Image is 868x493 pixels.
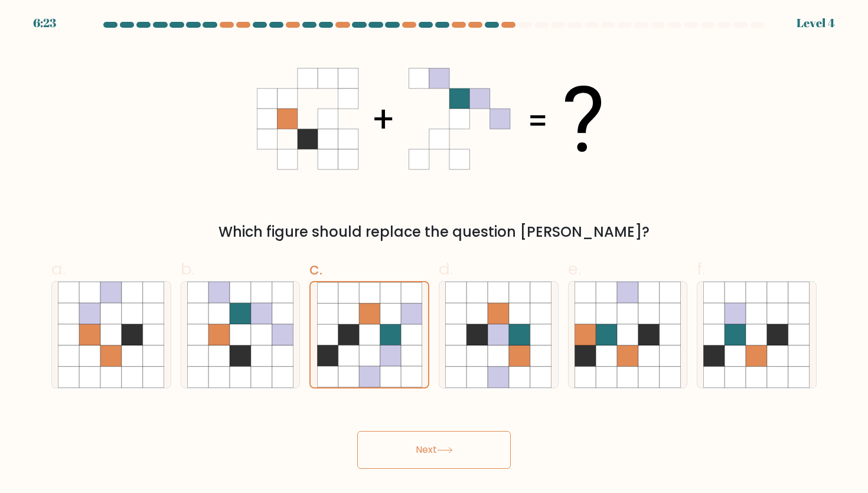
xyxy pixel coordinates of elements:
[697,257,705,280] span: f.
[181,257,195,280] span: b.
[51,257,66,280] span: a.
[797,14,835,32] div: Level 4
[568,257,581,280] span: e.
[309,257,322,280] span: c.
[439,257,453,280] span: d.
[33,14,56,32] div: 6:23
[357,431,511,469] button: Next
[58,221,810,243] div: Which figure should replace the question [PERSON_NAME]?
